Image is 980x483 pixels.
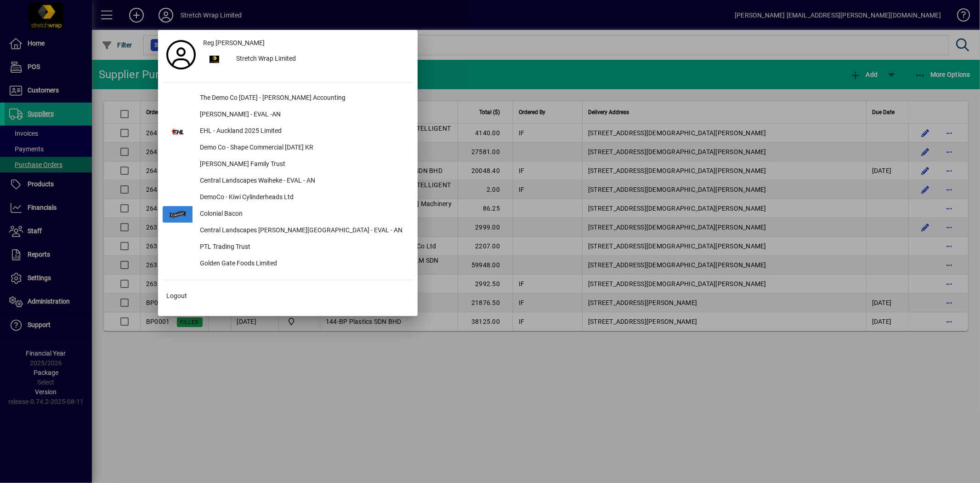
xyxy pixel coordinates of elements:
button: PTL Trading Trust [163,239,413,256]
div: PTL Trading Trust [193,239,413,256]
button: [PERSON_NAME] Family Trust [163,156,413,173]
div: Central Landscapes Waiheke - EVAL - AN [193,173,413,190]
div: The Demo Co [DATE] - [PERSON_NAME] Accounting [193,90,413,107]
span: Reg [PERSON_NAME] [203,38,265,48]
a: Reg [PERSON_NAME] [199,34,413,51]
a: Profile [163,46,199,63]
button: Colonial Bacon [163,206,413,223]
div: Demo Co - Shape Commercial [DATE] KR [193,140,413,156]
div: Golden Gate Foods Limited [193,256,413,272]
button: Logout [163,287,413,304]
button: EHL - Auckland 2025 Limited [163,123,413,140]
div: EHL - Auckland 2025 Limited [193,123,413,140]
button: Demo Co - Shape Commercial [DATE] KR [163,140,413,156]
div: [PERSON_NAME] - EVAL -AN [193,107,413,123]
div: Central Landscapes [PERSON_NAME][GEOGRAPHIC_DATA] - EVAL - AN [193,223,413,239]
button: The Demo Co [DATE] - [PERSON_NAME] Accounting [163,90,413,107]
div: [PERSON_NAME] Family Trust [193,156,413,173]
div: Stretch Wrap Limited [229,51,413,68]
button: DemoCo - Kiwi Cylinderheads Ltd [163,190,413,206]
span: Logout [166,291,187,301]
button: Stretch Wrap Limited [199,51,413,68]
button: Central Landscapes Waiheke - EVAL - AN [163,173,413,190]
button: Central Landscapes [PERSON_NAME][GEOGRAPHIC_DATA] - EVAL - AN [163,223,413,239]
button: Golden Gate Foods Limited [163,256,413,272]
button: [PERSON_NAME] - EVAL -AN [163,107,413,123]
div: Colonial Bacon [193,206,413,223]
div: DemoCo - Kiwi Cylinderheads Ltd [193,190,413,206]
